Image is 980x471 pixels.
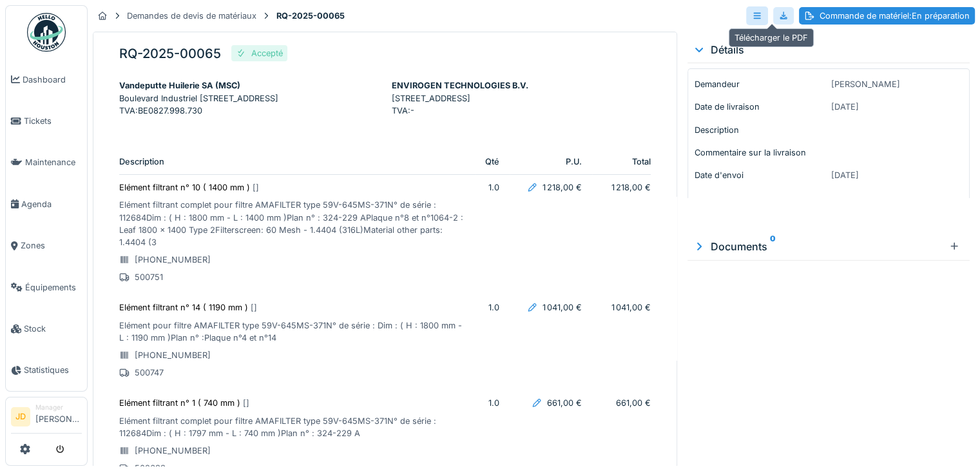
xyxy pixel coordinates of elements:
[119,415,465,439] p: Elément filtrant complet pour filtre AMAFILTER type 59V-645MS-371N° de série : 112684Dim : ( H : ...
[695,169,826,181] p: Date d'envoi
[831,101,963,113] p: [DATE]
[799,7,975,25] div: Commande de matériel : En préparation
[831,169,963,181] p: [DATE]
[119,254,465,266] p: [PHONE_NUMBER]
[693,239,944,254] div: Documents
[592,149,651,175] th: Total
[35,403,82,430] li: [PERSON_NAME]
[695,101,826,113] p: Date de livraison
[6,142,87,183] a: Maintenance
[510,390,592,416] td: 661,00 €
[119,301,465,314] p: Elément filtrant n° 14 ( 1190 mm )
[119,445,465,457] p: [PHONE_NUMBER]
[6,100,87,141] a: Tickets
[392,92,651,105] p: [STREET_ADDRESS]
[770,239,776,254] sup: 0
[119,105,379,117] p: TVA : BE0827.998.730
[6,308,87,349] a: Stock
[6,266,87,308] a: Équipements
[475,295,510,390] td: 1.0
[119,319,465,344] p: Elément pour filtre AMAFILTER type 59V-645MS-371N° de série : Dim : ( H : 1800 mm - L : 1190 mm )...
[392,105,651,117] p: TVA : -
[25,281,82,294] span: Équipements
[592,175,651,296] td: 1 218,00 €
[6,225,87,266] a: Zones
[119,271,465,283] p: 500751
[119,397,465,409] p: Elément filtrant n° 1 ( 740 mm )
[695,124,826,136] p: Description
[11,407,30,426] li: JD
[119,349,465,361] p: [PHONE_NUMBER]
[392,79,651,92] div: ENVIROGEN TECHNOLOGIES B.V.
[35,403,82,412] div: Manager
[6,350,87,391] a: Statistiques
[475,149,510,175] th: Qté
[119,92,379,105] p: Boulevard Industriel [STREET_ADDRESS]
[21,239,82,252] span: Zones
[271,10,350,22] strong: RQ-2025-00065
[24,364,82,376] span: Statistiques
[243,398,249,408] span: [ ]
[119,149,475,175] th: Description
[251,47,283,59] div: Accepté
[695,146,826,159] p: Commentaire sur la livraison
[119,46,221,61] h5: RQ-2025-00065
[6,183,87,225] a: Agenda
[693,42,965,57] div: Détails
[831,78,963,90] p: [PERSON_NAME]
[510,175,592,200] td: 1 218,00 €
[510,149,592,175] th: P.U.
[119,199,465,248] p: Elément filtrant complet pour filtre AMAFILTER type 59V-645MS-371N° de série : 112684Dim : ( H : ...
[24,323,82,335] span: Stock
[119,366,465,379] p: 500747
[251,303,257,312] span: [ ]
[25,156,82,168] span: Maintenance
[592,295,651,390] td: 1 041,00 €
[127,10,256,22] div: Demandes de devis de matériaux
[475,175,510,296] td: 1.0
[695,78,826,90] p: Demandeur
[6,59,87,100] a: Dashboard
[253,183,259,192] span: [ ]
[119,181,465,194] p: Elément filtrant n° 10 ( 1400 mm )
[119,79,379,92] div: Vandeputte Huilerie SA (MSC)
[27,13,66,52] img: Badge_color-CXgf-gQk.svg
[23,74,82,86] span: Dashboard
[11,403,82,434] a: JD Manager[PERSON_NAME]
[510,295,592,320] td: 1 041,00 €
[24,115,82,127] span: Tickets
[21,198,82,210] span: Agenda
[729,28,814,47] div: Télécharger le PDF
